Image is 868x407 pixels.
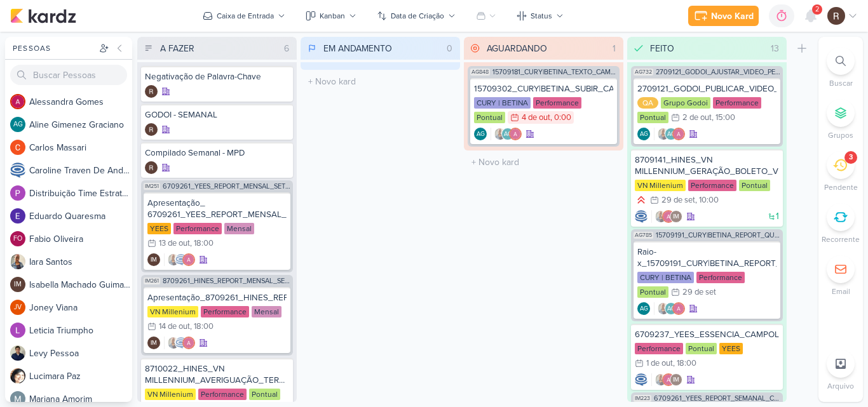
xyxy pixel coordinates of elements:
[175,337,187,349] img: Caroline Traven De Andrade
[164,337,195,349] div: Colaboradores: Iara Santos, Caroline Traven De Andrade, Alessandra Gomes
[10,391,25,406] img: Mariana Amorim
[776,212,779,221] span: 1
[656,232,780,239] span: 15709191_CURY|BETINA_REPORT_QUINZENAL_30.09
[249,389,280,400] div: Pontual
[147,337,160,349] div: Isabella Machado Guimarães
[667,306,675,312] p: AG
[10,368,25,384] img: Lucimara Paz
[640,131,648,138] p: AG
[635,210,648,223] img: Caroline Traven De Andrade
[766,42,784,55] div: 13
[29,278,132,291] div: I s a b e l l a M a c h a d o G u i m a r ã e s
[533,97,581,109] div: Performance
[147,197,287,220] div: Apresentação_ 6709261_YEES_REPORT_MENSAL_SETEMBRO
[29,324,132,337] div: L e t i c i a T r i u m p h o
[279,42,294,55] div: 6
[10,185,25,201] img: Distribuição Time Estratégico
[145,109,289,121] div: GODOI - SEMANAL
[832,286,850,297] p: Email
[670,373,682,386] div: Isabella Machado Guimarães
[640,306,648,312] p: AG
[849,152,853,163] div: 3
[182,253,195,266] img: Alessandra Gomes
[662,210,675,223] img: Alessandra Gomes
[673,377,679,384] p: IM
[167,337,180,349] img: Iara Santos
[10,345,25,361] img: Levy Pessoa
[151,257,157,264] p: IM
[167,253,180,266] img: Iara Santos
[10,8,76,23] img: kardz.app
[635,194,648,206] div: Prioridade Alta
[637,272,694,283] div: CURY | BETINA
[10,300,25,315] div: Joney Viana
[147,253,160,266] div: Isabella Machado Guimarães
[827,380,854,392] p: Arquivo
[224,223,254,234] div: Mensal
[29,347,132,360] div: L e v y P e s s o a
[29,232,132,246] div: F a b i o O l i v e i r a
[182,337,195,349] img: Alessandra Gomes
[637,97,658,109] div: QA
[29,95,132,109] div: A l e s s a n d r a G o m e s
[474,112,505,123] div: Pontual
[522,114,550,122] div: 4 de out
[682,288,716,297] div: 29 de set
[501,128,514,140] div: Aline Gimenez Graciano
[656,69,780,76] span: 2709121_GODOI_AJUSTAR_VIDEO_PERFORMANCE_AB
[144,183,160,190] span: IM251
[713,97,761,109] div: Performance
[163,277,290,284] span: 8709261_HINES_REPORT_MENSAL_SETEMBRO
[829,77,853,89] p: Buscar
[712,114,735,122] div: , 15:00
[10,65,127,85] input: Buscar Pessoas
[719,343,743,354] div: YEES
[470,69,490,76] span: AG848
[635,373,648,386] img: Caroline Traven De Andrade
[657,302,670,315] img: Iara Santos
[10,163,25,178] img: Caroline Traven De Andrade
[637,128,650,140] div: Criador(a): Aline Gimenez Graciano
[651,373,682,386] div: Colaboradores: Iara Santos, Alessandra Gomes, Isabella Machado Guimarães
[10,117,25,132] div: Aline Gimenez Graciano
[442,42,458,55] div: 0
[635,329,779,340] div: 6709237_YEES_ESSENCIA_CAMPOLIM_ALTERAÇÃO_DASHBOARD
[145,123,158,136] img: Rafael Dornelles
[739,180,770,191] div: Pontual
[10,140,25,155] img: Carlos Massari
[10,254,25,269] img: Iara Santos
[145,85,158,98] img: Rafael Dornelles
[672,128,685,140] img: Alessandra Gomes
[654,302,685,315] div: Colaboradores: Iara Santos, Aline Gimenez Graciano, Alessandra Gomes
[29,255,132,269] div: I a r a S a n t o s
[654,128,685,140] div: Colaboradores: Iara Santos, Aline Gimenez Graciano, Alessandra Gomes
[665,302,677,315] div: Aline Gimenez Graciano
[190,239,214,248] div: , 18:00
[686,343,717,354] div: Pontual
[29,164,132,177] div: C a r o l i n e T r a v e n D e A n d r a d e
[711,10,754,23] div: Novo Kard
[682,114,712,122] div: 2 de out
[13,236,22,243] p: FO
[637,302,650,315] div: Criador(a): Aline Gimenez Graciano
[145,85,158,98] div: Criador(a): Rafael Dornelles
[145,363,289,386] div: 8710022_HINES_VN MILLENNIUM_AVERIGUAÇÃO_TERMOS_GOOGLE ADS
[661,97,710,109] div: Grupo Godoi
[635,373,648,386] div: Criador(a): Caroline Traven De Andrade
[474,128,487,140] div: Aline Gimenez Graciano
[159,239,190,248] div: 13 de out
[29,187,132,200] div: D i s t r i b u i ç ã o T i m e E s t r a t é g i c o
[29,301,132,314] div: J o n e y V i a n a
[10,323,25,338] img: Leticia Triumpho
[673,214,679,220] p: IM
[672,302,685,315] img: Alessandra Gomes
[147,253,160,266] div: Criador(a): Isabella Machado Guimarães
[303,72,458,91] input: + Novo kard
[145,123,158,136] div: Criador(a): Rafael Dornelles
[634,395,651,402] span: IM223
[822,234,860,245] p: Recorrente
[504,131,512,138] p: AG
[252,306,281,317] div: Mensal
[654,395,780,402] span: 6709261_YEES_REPORT_SEMANAL_COMERCIAL_30.09
[667,131,675,138] p: AG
